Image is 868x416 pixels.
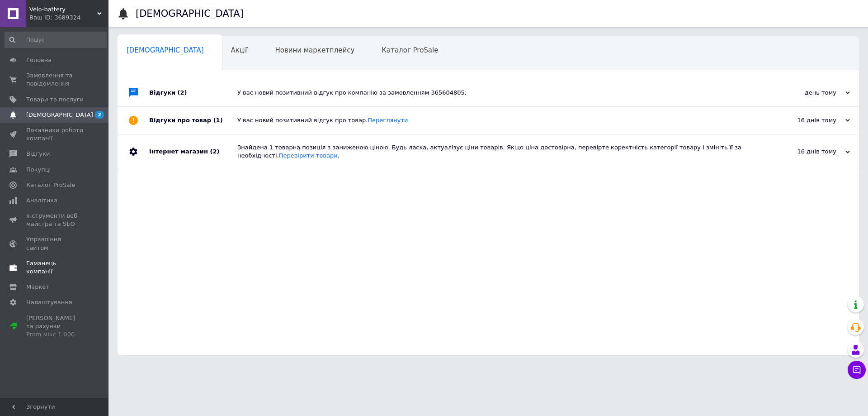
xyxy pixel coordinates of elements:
div: 16 днів тому [759,148,850,156]
span: Акції [231,46,248,54]
button: Чат з покупцем [848,361,866,379]
a: Переглянути [368,117,408,124]
h1: [DEMOGRAPHIC_DATA] [136,8,244,19]
span: Замовлення та повідомлення [26,72,84,88]
span: Каталог ProSale [382,46,438,54]
span: (2) [210,148,219,155]
span: [DEMOGRAPHIC_DATA] [26,111,93,119]
div: Ваш ID: 3689324 [29,14,108,22]
span: [DEMOGRAPHIC_DATA] [127,46,204,54]
span: Управління сайтом [26,235,84,252]
div: день тому [759,89,850,97]
span: (2) [178,89,187,96]
span: Інструменти веб-майстра та SEO [26,212,84,228]
div: У вас новий позитивний відгук про товар. [237,116,759,124]
span: Новини маркетплейсу [275,46,354,54]
div: 16 днів тому [759,116,850,124]
span: Аналітика [26,196,57,205]
span: Налаштування [26,298,72,306]
div: У вас новий позитивний відгук про компанію за замовленням 365604805. [237,89,759,97]
div: Відгуки про товар [149,107,237,134]
span: 2 [95,111,104,119]
span: Показники роботи компанії [26,126,84,143]
div: Інтернет магазин [149,134,237,169]
input: Пошук [5,32,107,48]
span: Головна [26,56,52,64]
div: Знайдена 1 товарна позиція з заниженою ціною. Будь ласка, актуалізує ціни товарів. Якщо ціна дост... [237,143,759,160]
span: Відгуки [26,150,50,158]
span: (1) [213,117,223,124]
span: Гаманець компанії [26,259,84,276]
span: Velo-battery [29,5,97,14]
span: Каталог ProSale [26,181,75,189]
div: Prom мікс 1 000 [26,330,84,339]
span: Маркет [26,283,49,291]
div: Відгуки [149,79,237,106]
span: Товари та послуги [26,96,84,104]
span: Покупці [26,166,51,174]
span: [PERSON_NAME] та рахунки [26,314,84,339]
a: Перевірити товари [279,152,338,159]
